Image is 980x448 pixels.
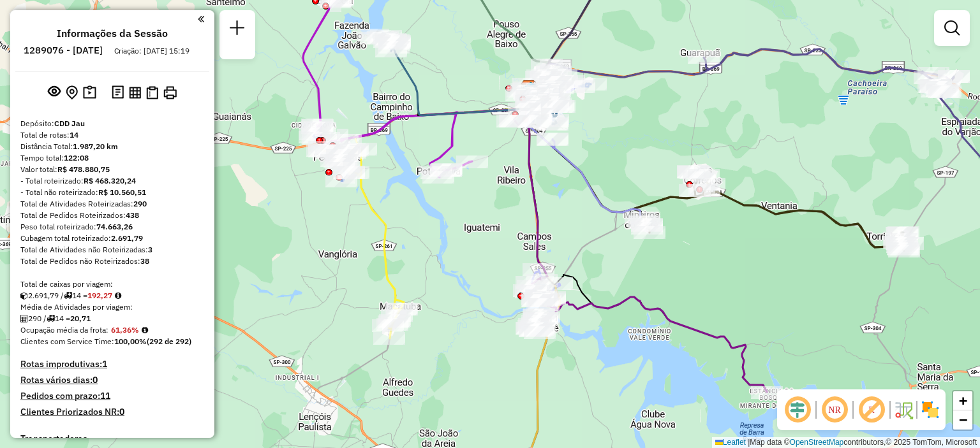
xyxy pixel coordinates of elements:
h4: Rotas improdutivas: [20,359,204,370]
div: Total de caixas por viagem: [20,278,204,290]
div: Total de Pedidos não Roteirizados: [20,256,204,267]
img: CDD Jau [521,80,537,96]
span: Exibir rótulo [856,394,887,425]
strong: 192,27 [87,291,112,300]
strong: R$ 478.880,75 [57,164,110,174]
div: Total de rotas: [20,129,204,141]
div: Tempo total: [20,152,204,164]
a: Nova sessão e pesquisa [225,15,250,44]
div: Valor total: [20,164,204,175]
div: Total de Atividades não Roteirizadas: [20,244,204,256]
strong: 438 [126,210,139,220]
strong: 0 [119,406,124,417]
span: + [959,393,967,408]
i: Cubagem total roteirizado [20,292,28,300]
div: - Total roteirizado: [20,175,204,187]
h4: Clientes Priorizados NR: [20,407,204,417]
strong: 14 [70,130,78,140]
a: Zoom out [953,410,972,430]
div: Média de Atividades por viagem: [20,301,204,313]
h4: Transportadoras [20,433,204,444]
div: Total de Atividades Roteirizadas: [20,198,204,210]
a: Exibir filtros [939,15,965,41]
span: | [748,438,750,447]
strong: 74.663,26 [96,222,133,231]
strong: 1 [102,358,107,370]
div: - Total não roteirizado: [20,187,204,198]
em: Média calculada utilizando a maior ocupação (%Peso ou %Cubagem) de cada rota da sessão. Rotas cro... [142,326,148,334]
strong: 20,71 [70,314,91,323]
button: Logs desbloquear sessão [109,83,126,103]
strong: 11 [100,390,110,401]
strong: 3 [148,245,152,254]
strong: 290 [133,199,147,208]
i: Total de rotas [47,315,55,322]
div: Criação: [DATE] 15:19 [109,45,195,57]
a: Clique aqui para minimizar o painel [198,11,204,26]
strong: 100,00% [114,336,147,346]
img: Exibir/Ocultar setores [920,400,940,420]
button: Visualizar Romaneio [144,83,161,102]
h4: Informações da Sessão [57,27,168,40]
div: Peso total roteirizado: [20,221,204,233]
span: Ocupação média da frota: [20,325,108,335]
span: − [959,412,967,428]
button: Imprimir Rotas [161,83,179,102]
div: 2.691,79 / 14 = [20,290,204,301]
strong: 38 [140,256,149,266]
span: Ocultar NR [819,394,850,425]
div: Depósito: [20,118,204,129]
button: Painel de Sugestão [80,83,99,103]
h6: 1289076 - [DATE] [24,45,103,56]
strong: 61,36% [111,325,139,335]
span: Ocultar deslocamento [782,394,813,425]
strong: 1.987,20 km [73,141,118,151]
div: Total de Pedidos Roteirizados: [20,210,204,221]
button: Centralizar mapa no depósito ou ponto de apoio [63,83,80,103]
a: OpenStreetMap [790,438,844,447]
i: Total de rotas [64,292,72,300]
strong: 0 [93,374,98,386]
div: Cubagem total roteirizado: [20,233,204,244]
strong: R$ 10.560,51 [98,187,146,197]
img: Fluxo de ruas [893,400,914,420]
div: Distância Total: [20,141,204,152]
i: Meta Caixas/viagem: 231,80 Diferença: -39,53 [115,292,121,300]
strong: 122:08 [64,153,89,163]
div: 290 / 14 = [20,313,204,324]
h4: Pedidos com prazo: [20,391,110,401]
strong: (292 de 292) [147,336,191,346]
img: 640 UDC Light WCL Villa Carvalho [523,81,539,98]
strong: 2.691,79 [111,233,143,243]
button: Exibir sessão original [45,82,63,103]
span: Clientes com Service Time: [20,336,114,346]
div: Map data © contributors,© 2025 TomTom, Microsoft [712,437,980,448]
a: Leaflet [715,438,746,447]
h4: Rotas vários dias: [20,375,204,386]
strong: CDD Jau [54,119,85,128]
button: Visualizar relatório de Roteirização [126,83,144,101]
a: Zoom in [953,391,972,410]
strong: R$ 468.320,24 [84,176,136,185]
i: Total de Atividades [20,315,28,322]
